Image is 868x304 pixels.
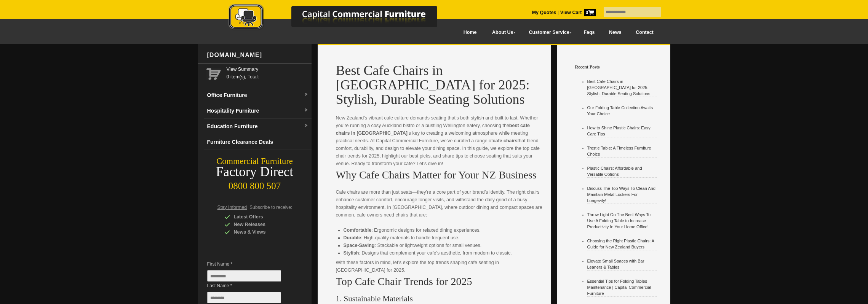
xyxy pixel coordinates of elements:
a: Elevate Small Spaces with Bar Leaners & Tables [587,259,644,269]
div: Latest Offers [224,213,297,221]
div: New Releases [224,221,297,228]
strong: Stylish [344,250,359,256]
a: Furniture Clearance Deals [204,134,312,150]
strong: Comfortable [344,228,372,233]
a: About Us [484,24,520,41]
a: Throw Light On The Best Ways To Use A Folding Table to Increase Productivity In Your Home Office! [587,212,651,229]
p: Cafe chairs are more than just seats—they’re a core part of your brand’s identity. The right chai... [336,188,545,219]
span: First Name * [207,260,293,268]
input: First Name * [207,270,281,282]
p: With these factors in mind, let’s explore the top trends shaping cafe seating in [GEOGRAPHIC_DATA... [336,259,545,274]
a: Customer Service [520,24,576,41]
li: : Stackable or lightweight options for small venues. [344,242,537,249]
a: Plastic Chairs: Affordable and Versatile Options [587,166,642,177]
a: How to Shine Plastic Chairs: Easy Care Tips [587,126,651,136]
div: Commercial Furniture [198,156,312,167]
strong: cafe chairs [493,138,518,143]
img: dropdown [304,108,309,113]
img: dropdown [304,92,309,97]
a: News [602,24,628,41]
strong: View Cart [560,10,596,15]
img: Capital Commercial Furniture Logo [208,4,474,32]
h2: Top Cafe Chair Trends for 2025 [336,276,545,287]
h1: Best Cafe Chairs in [GEOGRAPHIC_DATA] for 2025: Stylish, Durable Seating Solutions [336,63,545,107]
a: My Quotes [532,10,556,15]
a: View Cart0 [559,10,596,15]
span: 0 item(s), Total: [227,65,309,80]
a: Faqs [577,24,602,41]
a: Best Cafe Chairs in [GEOGRAPHIC_DATA] for 2025: Stylish, Durable Seating Solutions [587,79,651,96]
li: : Ergonomic designs for relaxed dining experiences. [344,226,537,234]
a: View Summary [227,65,309,73]
span: Stay Informed [217,205,247,210]
a: Discuss The Top Ways To Clean And Maintain Metal Lockers For Longevity! [587,186,655,203]
a: Office Furnituredropdown [204,88,312,103]
span: Subscribe to receive: [249,205,292,210]
input: Last Name * [207,292,281,303]
strong: Space-Saving [344,243,375,248]
div: 0800 800 507 [198,177,312,191]
a: Capital Commercial Furniture Logo [208,4,474,34]
h3: 1. Sustainable Materials [336,295,545,302]
span: Last Name * [207,282,293,290]
div: News & Views [224,228,297,236]
li: : High-quality materials to handle frequent use. [344,234,537,242]
h4: Recent Posts [575,63,664,71]
a: Education Furnituredropdown [204,119,312,134]
a: Contact [628,24,660,41]
p: New Zealand’s vibrant cafe culture demands seating that’s both stylish and built to last. Whether... [336,114,545,167]
a: Our Folding Table Collection Awaits Your Choice [587,105,653,116]
h2: Why Cafe Chairs Matter for Your NZ Business [336,169,545,181]
a: Essential Tips for Folding Tables Maintenance | Capital Commercial Furniture [587,279,651,296]
div: [DOMAIN_NAME] [204,44,312,67]
a: Choosing the Right Plastic Chairs: A Guide for New Zealand Buyers [587,239,654,249]
a: Hospitality Furnituredropdown [204,103,312,119]
span: 0 [584,9,596,16]
strong: Durable [344,235,361,240]
img: dropdown [304,124,309,128]
li: : Designs that complement your cafe’s aesthetic, from modern to classic. [344,249,537,257]
div: Factory Direct [198,167,312,177]
a: Trestle Table: A Timeless Furniture Choice [587,146,651,156]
